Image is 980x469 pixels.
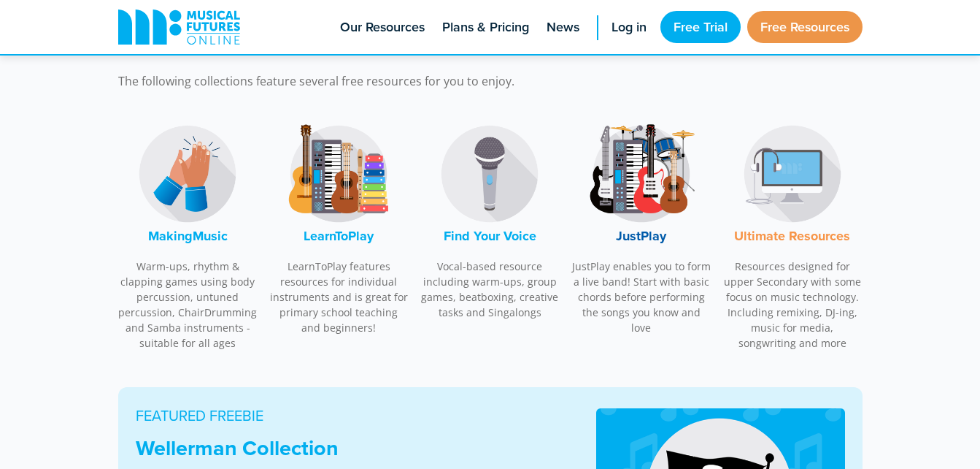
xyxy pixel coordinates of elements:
[611,18,647,37] span: Log in
[747,11,863,43] a: Free Resources
[547,18,579,37] span: News
[722,112,863,359] a: Music Technology LogoUltimate Resources Resources designed for upper Secondary with some focus on...
[269,259,409,335] p: LearnToPlay features resources for individual instruments and is great for primary school teachin...
[420,112,560,328] a: Find Your Voice LogoFind Your Voice Vocal-based resource including warm-ups, group games, beatbox...
[133,119,242,229] img: MakingMusic Logo
[304,226,374,245] font: LearnToPlay
[660,11,741,43] a: Free Trial
[435,119,544,229] img: Find Your Voice Logo
[442,18,529,37] span: Plans & Pricing
[734,226,850,245] font: Ultimate Resources
[284,119,393,229] img: LearnToPlay Logo
[118,32,687,58] h3: Choose a Collection
[269,112,409,343] a: LearnToPlay LogoLearnToPlay LearnToPlay features resources for individual instruments and is grea...
[616,226,666,245] font: JustPlay
[136,432,339,463] strong: Wellerman Collection
[118,259,258,351] p: Warm-ups, rhythm & clapping games using body percussion, untuned percussion, ChairDrumming and Sa...
[136,405,561,427] p: FEATURED FREEBIE
[571,259,711,335] p: JustPlay enables you to form a live band! Start with basic chords before performing the songs you...
[118,72,687,90] p: The following collections feature several free resources for you to enjoy.
[571,112,711,343] a: JustPlay LogoJustPlay JustPlay enables you to form a live band! Start with basic chords before pe...
[738,119,847,229] img: Music Technology Logo
[148,226,228,245] font: MakingMusic
[420,259,560,320] p: Vocal-based resource including warm-ups, group games, beatboxing, creative tasks and Singalongs
[587,119,696,229] img: JustPlay Logo
[118,112,258,359] a: MakingMusic LogoMakingMusic Warm-ups, rhythm & clapping games using body percussion, untuned perc...
[444,226,536,245] font: Find Your Voice
[722,259,863,351] p: Resources designed for upper Secondary with some focus on music technology. Including remixing, D...
[340,18,425,37] span: Our Resources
